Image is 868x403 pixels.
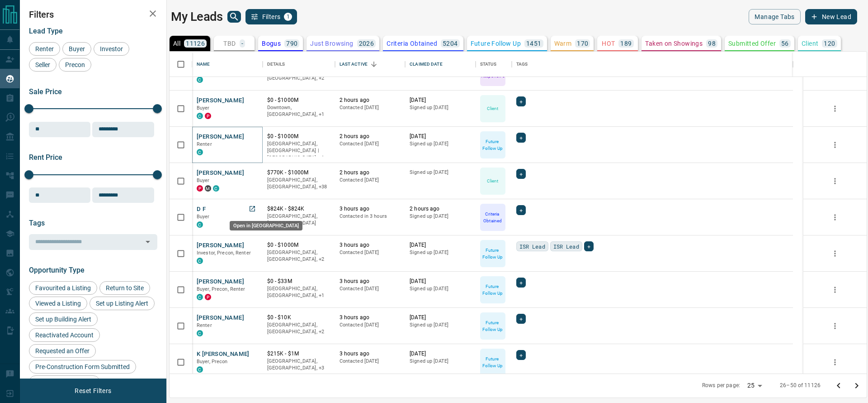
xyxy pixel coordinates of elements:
p: TBD [223,40,236,47]
button: New Lead [805,9,857,24]
span: + [519,169,523,178]
p: [DATE] [410,96,471,104]
p: Signed up [DATE] [410,249,471,256]
p: Signed up [DATE] [410,285,471,293]
div: Renter [29,42,60,56]
button: [PERSON_NAME] [197,96,244,105]
p: Client [487,105,499,112]
p: Future Follow Up [471,40,521,47]
span: Renter [197,141,212,147]
p: Signed up [DATE] [410,169,471,176]
p: - [241,40,243,47]
p: 120 [824,40,835,47]
span: Pre-Construction Form Submitted [32,363,133,370]
p: Just Browsing [310,40,353,47]
div: Favourited a Listing [29,281,97,295]
p: Toronto [267,104,330,118]
div: Reactivated Account [29,328,100,342]
h1: My Leads [171,10,223,24]
button: Manage Tabs [749,9,800,24]
div: Tags [516,52,528,77]
p: $770K - $1000M [267,169,330,177]
span: + [519,97,523,106]
span: Set up Listing Alert [93,300,151,307]
span: Investor [97,45,126,53]
span: Rent Price [29,153,62,162]
p: 3 hours ago [340,314,401,321]
button: [PERSON_NAME] [197,314,244,322]
span: Renter [32,45,57,53]
div: + [516,350,526,360]
p: Future Follow Up [481,283,505,297]
p: Client [487,178,499,184]
button: [PERSON_NAME] [197,169,244,178]
div: Last Active [340,52,368,77]
p: Contacted in 3 hours [340,213,401,220]
p: Contacted [DATE] [340,285,401,293]
p: 790 [286,40,297,47]
p: $215K - $1M [267,350,330,358]
div: Requested an Offer [29,344,96,358]
button: Filters1 [245,9,297,24]
p: 98 [708,40,716,47]
div: condos.ca [197,330,203,336]
button: more [828,283,842,297]
p: 2 hours ago [340,133,401,140]
p: $0 - $1000M [267,241,330,249]
p: Contacted [DATE] [340,140,401,148]
button: Sort [368,58,380,71]
p: [DATE] [410,314,471,321]
span: Buyer, Precon, Renter [197,286,245,292]
p: Future Follow Up [481,319,505,333]
button: D F [197,205,206,214]
div: + [516,169,526,179]
div: Details [267,52,285,77]
button: more [828,138,842,152]
div: condos.ca [213,185,219,192]
button: more [828,319,842,333]
p: Future Follow Up [481,138,505,152]
p: 11126 [186,40,205,47]
p: 26–50 of 11126 [780,382,821,389]
div: Set up Listing Alert [90,297,155,310]
p: 2 hours ago [410,205,471,213]
div: Status [476,52,512,77]
a: Open in New Tab [246,203,258,215]
div: + [516,278,526,288]
div: Name [192,52,263,77]
p: 3 hours ago [340,278,401,285]
div: mrloft.ca [205,185,211,192]
div: Seller [29,58,57,72]
span: Buyer [66,45,88,53]
p: [DATE] [410,350,471,358]
p: Contacted [DATE] [340,249,401,256]
button: more [828,102,842,115]
button: [PERSON_NAME] [197,278,244,286]
div: condos.ca [197,77,203,83]
div: Pre-Construction Form Submitted [29,360,136,374]
button: Go to next page [848,377,866,395]
p: $824K - $824K [267,205,330,213]
p: Contacted [DATE] [340,104,401,111]
p: 2 hours ago [340,96,401,104]
div: + [516,133,526,143]
div: Tags [512,52,793,77]
p: 3 hours ago [340,205,401,213]
div: + [516,314,526,324]
span: + [519,350,523,360]
p: Signed up [DATE] [410,213,471,220]
h2: Filters [29,9,157,20]
p: [DATE] [410,278,471,285]
span: Buyer [197,105,210,111]
span: Precon [62,61,88,68]
button: more [828,247,842,260]
p: Signed up [DATE] [410,358,471,365]
div: Name [197,52,210,77]
div: Precon [59,58,91,72]
p: [DATE] [410,133,471,140]
p: Contacted [DATE] [340,177,401,184]
span: Investor, Precon, Renter [197,250,251,256]
p: Etobicoke, Midtown | Central, West End, West End, Toronto, Cambridge, Whitchurch-Stouffville, Mis... [267,177,330,191]
p: Client [802,40,818,47]
p: Signed up [DATE] [410,104,471,111]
